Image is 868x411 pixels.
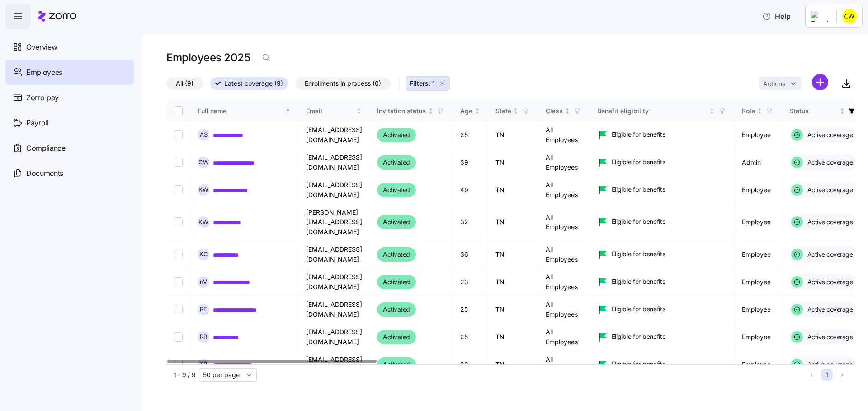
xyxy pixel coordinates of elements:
[759,77,801,90] button: Actions
[166,51,250,65] h1: Employees 2025
[453,351,488,379] td: 26
[597,106,708,116] div: Benefit eligibility
[789,106,838,116] div: Status
[538,121,590,149] td: All Employees
[5,161,134,186] a: Documents
[305,78,381,89] span: Enrollments in process (0)
[174,250,183,259] input: Select record 5
[538,296,590,323] td: All Employees
[513,108,519,114] div: Not sorted
[755,7,798,25] button: Help
[26,117,49,129] span: Payroll
[174,106,183,115] input: Select all records
[174,305,183,314] input: Select record 7
[488,204,538,241] td: TN
[538,268,590,296] td: All Employees
[453,268,488,296] td: 23
[488,268,538,296] td: TN
[198,219,208,225] span: K W
[200,306,207,312] span: R E
[805,277,853,286] span: Active coverage
[383,304,410,315] span: Activated
[285,108,291,114] div: Sorted ascending
[488,296,538,323] td: TN
[805,305,853,314] span: Active coverage
[5,60,134,85] a: Employees
[174,158,183,167] input: Select record 2
[190,101,299,121] th: Full nameSorted ascending
[762,11,791,22] span: Help
[199,251,208,257] span: K C
[735,323,782,351] td: Employee
[709,108,715,114] div: Not sorted
[5,135,134,161] a: Compliance
[299,268,370,296] td: [EMAIL_ADDRESS][DOMAIN_NAME]
[306,106,354,116] div: Email
[460,106,472,116] div: Age
[26,92,59,103] span: Zorro pay
[383,249,410,260] span: Activated
[356,108,362,114] div: Not sorted
[495,106,511,116] div: State
[174,185,183,194] input: Select record 3
[839,108,845,114] div: Not sorted
[538,101,590,121] th: ClassNot sorted
[174,332,183,342] input: Select record 8
[428,108,434,114] div: Not sorted
[299,121,370,149] td: [EMAIL_ADDRESS][DOMAIN_NAME]
[410,79,435,88] span: Filters: 1
[453,176,488,204] td: 49
[299,241,370,268] td: [EMAIL_ADDRESS][DOMAIN_NAME]
[26,168,63,179] span: Documents
[538,241,590,268] td: All Employees
[198,159,209,165] span: C W
[176,78,193,89] span: All (9)
[735,149,782,176] td: Admin
[26,67,62,78] span: Employees
[383,277,410,287] span: Activated
[805,250,853,259] span: Active coverage
[735,351,782,379] td: Employee
[453,241,488,268] td: 36
[488,101,538,121] th: StateNot sorted
[735,204,782,241] td: Employee
[735,121,782,149] td: Employee
[735,268,782,296] td: Employee
[590,101,735,121] th: Benefit eligibilityNot sorted
[612,332,665,341] span: Eligible for benefits
[612,305,665,314] span: Eligible for benefits
[612,130,665,139] span: Eligible for benefits
[377,106,426,116] div: Invitation status
[805,130,853,139] span: Active coverage
[453,149,488,176] td: 39
[782,101,865,121] th: StatusNot sorted
[735,296,782,323] td: Employee
[26,143,66,154] span: Compliance
[383,157,410,168] span: Activated
[811,11,829,22] img: Employer logo
[763,81,785,87] span: Actions
[538,176,590,204] td: All Employees
[488,323,538,351] td: TN
[812,74,828,90] svg: add icon
[299,323,370,351] td: [EMAIL_ADDRESS][DOMAIN_NAME]
[200,334,207,340] span: R R
[383,129,410,140] span: Activated
[735,101,782,121] th: RoleNot sorted
[612,185,665,194] span: Eligible for benefits
[805,332,853,342] span: Active coverage
[488,121,538,149] td: TN
[453,121,488,149] td: 25
[299,351,370,379] td: [EMAIL_ADDRESS][DOMAIN_NAME]
[735,241,782,268] td: Employee
[198,106,283,116] div: Full name
[488,176,538,204] td: TN
[5,34,134,60] a: Overview
[174,370,195,379] span: 1 - 9 / 9
[198,187,208,193] span: K W
[299,204,370,241] td: [PERSON_NAME][EMAIL_ADDRESS][DOMAIN_NAME]
[735,176,782,204] td: Employee
[383,185,410,195] span: Activated
[488,149,538,176] td: TN
[612,157,665,166] span: Eligible for benefits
